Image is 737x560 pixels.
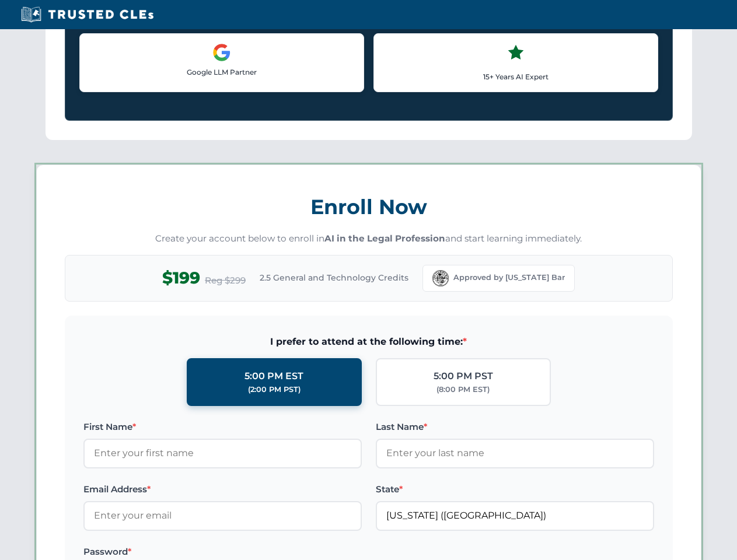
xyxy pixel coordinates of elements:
span: Approved by [US_STATE] Bar [453,272,565,283]
input: Enter your email [83,501,362,530]
label: Email Address [83,482,362,496]
label: Last Name [376,420,654,434]
img: Trusted CLEs [18,6,157,23]
input: Enter your first name [83,439,362,468]
img: Google [212,43,231,62]
span: I prefer to attend at the following time: [83,334,654,349]
label: State [376,482,654,496]
p: 15+ Years AI Expert [383,71,648,82]
div: 5:00 PM EST [244,369,303,384]
input: Enter your last name [376,439,654,468]
strong: AI in the Legal Profession [324,233,445,244]
img: Florida Bar [432,270,449,286]
p: Create your account below to enroll in and start learning immediately. [65,232,673,246]
span: $199 [162,265,200,291]
span: 2.5 General and Technology Credits [260,271,408,284]
label: First Name [83,420,362,434]
div: 5:00 PM PST [434,369,493,384]
div: (2:00 PM PST) [248,384,301,395]
h3: Enroll Now [65,188,673,225]
div: (8:00 PM EST) [436,384,490,395]
label: Password [83,545,362,559]
span: Reg $299 [205,274,246,288]
p: Google LLM Partner [89,66,354,78]
input: Florida (FL) [376,501,654,530]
